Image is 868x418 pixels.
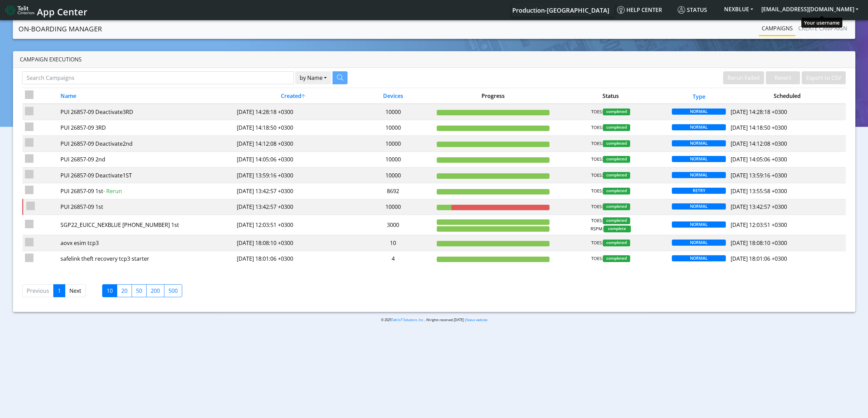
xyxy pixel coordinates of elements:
[672,255,726,261] span: NORMAL
[678,6,707,14] span: Status
[728,88,846,104] th: Scheduled
[731,187,787,195] span: [DATE] 13:55:58 +0300
[802,71,846,84] button: Export to CSV
[60,108,232,116] div: PUI 26857-09 Deactivate3RD
[603,109,630,115] span: completed
[591,140,603,147] span: TOES:
[759,21,796,35] a: Campaigns
[234,152,352,167] td: [DATE] 14:05:06 +0300
[103,187,122,195] span: - Rerun
[37,5,87,18] span: App Center
[234,215,352,235] td: [DATE] 12:03:51 +0300
[512,6,609,14] span: Production-[GEOGRAPHIC_DATA]
[603,226,631,232] span: complete
[591,203,603,210] span: TOES:
[591,226,603,232] span: RSPM:
[603,255,630,262] span: completed
[60,140,232,148] div: PUI 26857-09 Deactivate2nd
[391,318,424,322] a: Telit IoT Solutions, Inc.
[796,21,850,35] a: Create campaign
[234,167,352,183] td: [DATE] 13:59:16 +0300
[552,88,669,104] th: Status
[434,88,552,104] th: Progress
[102,284,117,297] label: 10
[731,255,787,262] span: [DATE] 18:01:06 +0300
[603,172,630,179] span: completed
[672,188,726,194] span: RETRY
[603,203,630,210] span: completed
[672,240,726,246] span: NORMAL
[669,88,728,104] th: Type
[591,124,603,131] span: TOES:
[234,88,352,104] th: Created
[58,88,234,104] th: Name
[603,240,630,246] span: completed
[672,124,726,130] span: NORMAL
[801,18,842,28] div: Your username
[766,71,800,84] button: Revert
[614,3,675,17] a: Help center
[352,183,434,199] td: 8692
[723,71,764,84] button: Rerun Failed
[5,3,86,17] a: App Center
[60,239,232,247] div: aovx esim tcp3
[672,140,726,146] span: NORMAL
[234,120,352,135] td: [DATE] 14:18:50 +0300
[591,188,603,194] span: TOES:
[617,6,625,14] img: knowledge.svg
[512,3,609,17] a: Your current platform instance
[117,284,132,297] label: 20
[60,155,232,163] div: PUI 26857-09 2nd
[352,167,434,183] td: 10000
[60,221,232,229] div: SGP22_EUICC_NEXBLUE [PHONE_NUMBER] 1st
[234,136,352,152] td: [DATE] 14:12:08 +0300
[234,251,352,266] td: [DATE] 18:01:06 +0300
[352,235,434,251] td: 10
[352,199,434,215] td: 10000
[591,156,603,163] span: TOES:
[234,183,352,199] td: [DATE] 13:42:57 +0300
[603,156,630,163] span: completed
[352,251,434,266] td: 4
[60,171,232,179] div: PUI 26857-09 Deactivate1ST
[22,71,294,84] input: Search Campaigns
[731,221,787,229] span: [DATE] 12:03:51 +0300
[591,172,603,179] span: TOES:
[672,203,726,210] span: NORMAL
[672,221,726,228] span: NORMAL
[757,3,863,15] button: [EMAIL_ADDRESS][DOMAIN_NAME]
[5,5,34,16] img: logo-telit-cinterion-gw-new.png
[617,6,662,14] span: Help center
[222,317,646,322] p: © 2025 . All rights reserved.[DATE] |
[65,284,86,297] a: Next
[591,255,603,262] span: TOES:
[352,120,434,135] td: 10000
[352,136,434,152] td: 10000
[295,71,331,84] button: by Name
[352,215,434,235] td: 3000
[731,108,787,116] span: [DATE] 14:28:18 +0300
[53,284,65,297] a: 1
[591,217,603,224] span: TOES:
[132,284,147,297] label: 50
[352,152,434,167] td: 10000
[18,22,102,36] a: On-Boarding Manager
[234,199,352,215] td: [DATE] 13:42:57 +0300
[731,140,787,147] span: [DATE] 14:12:08 +0300
[731,172,787,179] span: [DATE] 13:59:16 +0300
[60,255,232,263] div: safelink theft recovery tcp3 starter
[234,104,352,120] td: [DATE] 14:28:18 +0300
[731,239,787,247] span: [DATE] 18:08:10 +0300
[591,240,603,246] span: TOES:
[591,109,603,115] span: TOES:
[731,124,787,131] span: [DATE] 14:18:50 +0300
[672,156,726,162] span: NORMAL
[731,203,787,211] span: [DATE] 13:42:57 +0300
[466,318,487,322] a: Status website
[603,140,630,147] span: completed
[731,156,787,163] span: [DATE] 14:05:06 +0300
[352,88,434,104] th: Devices
[672,109,726,115] span: NORMAL
[672,172,726,178] span: NORMAL
[60,203,232,211] div: PUI 26857-09 1st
